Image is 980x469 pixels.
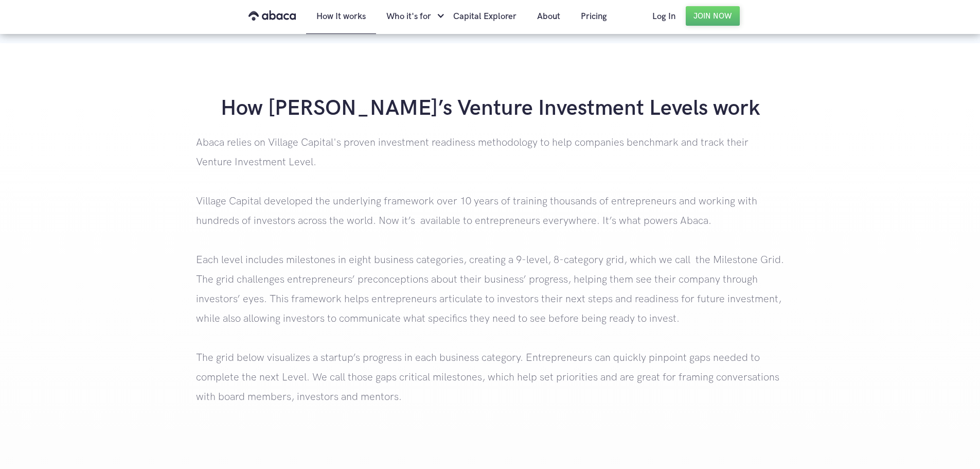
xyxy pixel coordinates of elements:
a: Join Now [686,6,740,26]
p: Abaca relies on Village Capital's proven investment readiness methodology to help companies bench... [196,133,784,426]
